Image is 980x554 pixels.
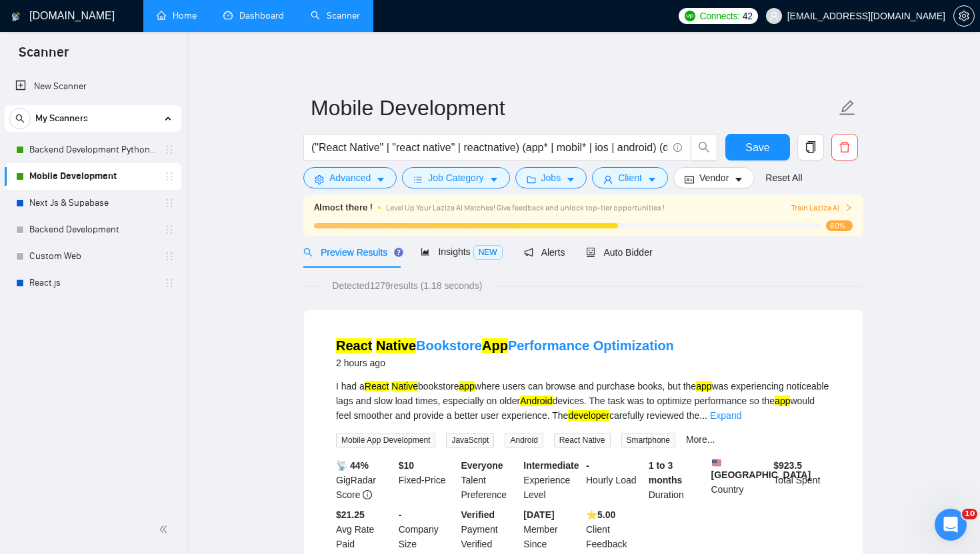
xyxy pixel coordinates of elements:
button: Train Laziza AI [791,202,853,214]
span: 42 [743,9,753,23]
span: Detected 1279 results (1.18 seconds) [323,278,491,293]
span: search [303,248,313,257]
mark: developer [568,410,609,421]
b: $ 923.5 [773,460,802,471]
a: Custom Web [29,243,156,270]
span: caret-down [647,174,657,184]
span: caret-down [489,174,499,184]
img: 🇺🇸 [712,458,721,467]
b: - [586,460,589,471]
span: copy [798,141,823,153]
a: New Scanner [15,73,171,100]
span: holder [164,171,175,182]
span: info-circle [673,143,682,152]
a: React.js [29,270,156,296]
div: Country [709,458,771,502]
span: Scanner [8,43,79,71]
mark: App [482,338,508,353]
span: holder [164,278,175,288]
div: Avg Rate Paid [333,507,396,551]
button: setting [953,5,975,27]
button: copy [797,134,824,160]
a: Reset All [765,170,802,185]
mark: Native [391,381,418,392]
img: logo [11,6,21,27]
mark: Android [520,396,552,406]
b: [DATE] [523,509,554,520]
div: Experience Level [521,458,583,502]
span: 10 [962,509,977,519]
a: setting [953,11,975,21]
span: 60% [826,220,853,231]
b: ⭐️ 5.00 [586,509,615,520]
span: robot [586,248,595,257]
a: Mobile Development [29,163,156,190]
mark: app [696,381,711,392]
a: dashboardDashboard [223,10,284,21]
li: New Scanner [5,73,181,100]
span: ... [699,410,707,421]
div: Total Spent [771,458,833,502]
span: user [603,174,613,184]
div: Member Since [521,507,583,551]
div: Payment Verified [459,507,521,551]
span: Connects: [699,9,739,23]
b: Everyone [461,460,503,471]
span: Alerts [524,247,565,258]
input: Scanner name... [311,91,836,125]
mark: app [775,396,790,406]
a: More... [686,434,715,445]
span: caret-down [734,174,743,184]
span: setting [954,11,974,21]
div: Client Feedback [583,507,646,551]
b: $ 10 [399,460,414,471]
span: holder [164,198,175,208]
b: Verified [461,509,495,520]
span: Auto Bidder [586,247,652,258]
span: Level Up Your Laziza AI Matches! Give feedback and unlock top-tier opportunities ! [386,203,665,212]
span: user [769,11,779,21]
a: React NativeBookstoreAppPerformance Optimization [336,338,674,353]
span: My Scanners [35,105,88,132]
span: setting [315,174,324,184]
mark: Native [376,338,416,353]
li: My Scanners [5,105,181,296]
a: Backend Development [29,216,156,243]
div: Tooltip anchor [393,246,405,258]
span: double-left [159,523,172,536]
span: Job Category [428,170,483,185]
span: caret-down [376,174,385,184]
button: folderJobscaret-down [515,167,587,188]
b: 📡 44% [336,460,369,471]
span: holder [164,144,175,155]
button: idcardVendorcaret-down [673,167,755,188]
mark: app [459,381,474,392]
span: bars [413,174,423,184]
span: info-circle [363,490,372,499]
span: Save [745,139,769,156]
div: Hourly Load [583,458,646,502]
span: Preview Results [303,247,399,258]
span: Android [505,433,543,447]
div: GigRadar Score [333,458,396,502]
span: NEW [473,245,503,260]
b: Intermediate [523,460,579,471]
div: I had a bookstore where users can browse and purchase books, but the was experiencing noticeable ... [336,379,831,423]
a: Expand [710,410,741,421]
mark: React [365,381,389,392]
span: Jobs [541,170,561,185]
span: folder [527,174,536,184]
button: search [9,108,31,129]
div: Duration [646,458,709,502]
a: searchScanner [311,10,360,21]
span: JavaScript [446,433,494,447]
div: Company Size [396,507,459,551]
span: Mobile App Development [336,433,435,447]
span: Advanced [329,170,371,185]
span: idcard [685,174,694,184]
span: notification [524,248,533,257]
button: barsJob Categorycaret-down [402,167,509,188]
span: Almost there ! [314,200,373,215]
iframe: Intercom live chat [935,509,967,541]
